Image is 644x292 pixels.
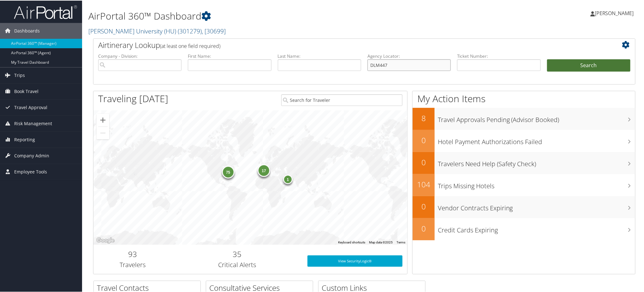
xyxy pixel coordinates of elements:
div: 1 [283,174,293,183]
button: Zoom in [97,113,109,126]
div: 17 [258,164,270,176]
h3: Travelers [98,260,167,269]
h2: 104 [413,178,435,189]
h3: Critical Alerts [176,260,298,269]
span: Reporting [14,131,35,147]
span: Company Admin [14,147,49,163]
button: Zoom out [97,126,109,139]
span: Map data ©2025 [369,240,393,243]
a: 0Hotel Payment Authorizations Failed [413,129,635,151]
h1: Traveling [DATE] [98,91,168,105]
a: Open this area in Google Maps (opens a new window) [95,236,116,244]
a: [PERSON_NAME] University (HU) [88,26,226,35]
label: Company - Division: [98,52,182,59]
span: [PERSON_NAME] [595,9,634,16]
h2: 0 [413,156,435,167]
span: Employee Tools [14,163,47,179]
span: Dashboards [14,22,40,38]
span: Trips [14,67,25,83]
h3: Travel Approvals Pending (Advisor Booked) [438,112,635,124]
span: Book Travel [14,83,39,99]
a: View SecurityLogic® [307,255,402,266]
a: 0Credit Cards Expiring [413,218,635,240]
a: [PERSON_NAME] [590,3,640,22]
a: 104Trips Missing Hotels [413,173,635,196]
h3: Hotel Payment Authorizations Failed [438,134,635,146]
label: Last Name: [278,52,361,59]
button: Keyboard shortcuts [338,240,365,244]
a: Terms (opens in new tab) [397,240,405,243]
div: 75 [222,165,235,178]
h2: Airtinerary Lookup [98,39,585,50]
h2: 93 [98,248,167,259]
img: airportal-logo.png [14,4,77,19]
h3: Trips Missing Hotels [438,178,635,190]
span: Risk Management [14,115,52,131]
label: Ticket Number: [457,52,540,59]
h1: AirPortal 360™ Dashboard [88,9,456,22]
h2: 8 [413,112,435,123]
button: Search [547,59,630,71]
label: First Name: [188,52,271,59]
a: 0Travelers Need Help (Safety Check) [413,151,635,173]
a: 8Travel Approvals Pending (Advisor Booked) [413,107,635,129]
h3: Credit Cards Expiring [438,222,635,234]
span: Travel Approval [14,99,47,115]
input: Search for Traveler [281,94,402,105]
h2: 0 [413,201,435,211]
h3: Vendor Contracts Expiring [438,200,635,212]
h3: Travelers Need Help (Safety Check) [438,156,635,168]
span: , [ 30699 ] [202,26,226,35]
h2: 35 [176,248,298,259]
h2: 0 [413,134,435,145]
span: ( 301279 ) [178,26,202,35]
h1: My Action Items [413,91,635,105]
img: Google [95,236,116,244]
label: Agency Locator: [367,52,451,59]
span: (at least one field required) [160,42,220,49]
h2: 0 [413,223,435,233]
a: 0Vendor Contracts Expiring [413,196,635,218]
